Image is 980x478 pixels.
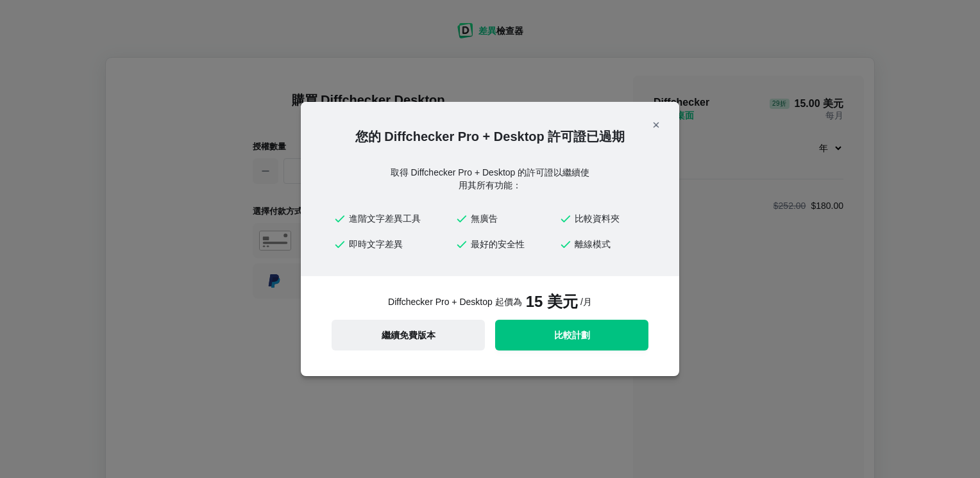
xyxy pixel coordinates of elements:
span: 進階文字差異工具 [349,212,448,225]
div: 取得 Diffchecker Pro + Desktop 的許可證以繼續使用其所有功能： [375,166,605,192]
span: 繼續免費版本 [339,331,477,340]
a: 比較計劃 [495,320,648,350]
span: 即時文字差異 [349,238,448,251]
span: 15 美元 [525,292,578,312]
button: 繼續免費版本 [332,320,485,350]
button: 關閉模式 [646,115,666,135]
span: Diffchecker Pro + Desktop 起價為 [388,295,522,308]
span: 離線模式 [575,238,646,251]
span: /月 [580,295,592,308]
span: 比較資料夾 [575,212,646,225]
span: 無廣告 [471,212,552,225]
h2: 您的 Diffchecker Pro + Desktop 許可證已過期 [301,128,679,145]
span: 比較計劃 [503,331,641,340]
span: 最好的安全性 [471,238,552,251]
